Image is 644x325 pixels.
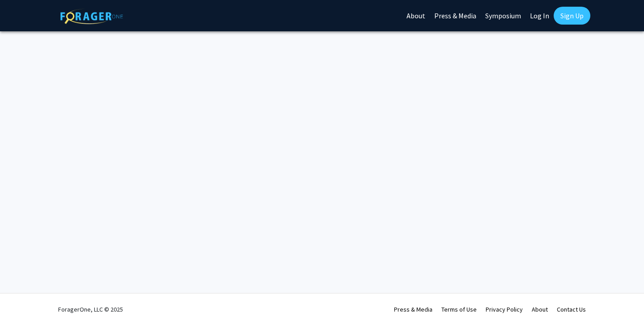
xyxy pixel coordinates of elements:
[486,305,523,313] a: Privacy Policy
[441,305,477,313] a: Terms of Use
[60,8,123,24] img: ForagerOne Logo
[554,7,590,25] a: Sign Up
[532,305,548,313] a: About
[394,305,432,313] a: Press & Media
[557,305,586,313] a: Contact Us
[58,294,123,325] div: ForagerOne, LLC © 2025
